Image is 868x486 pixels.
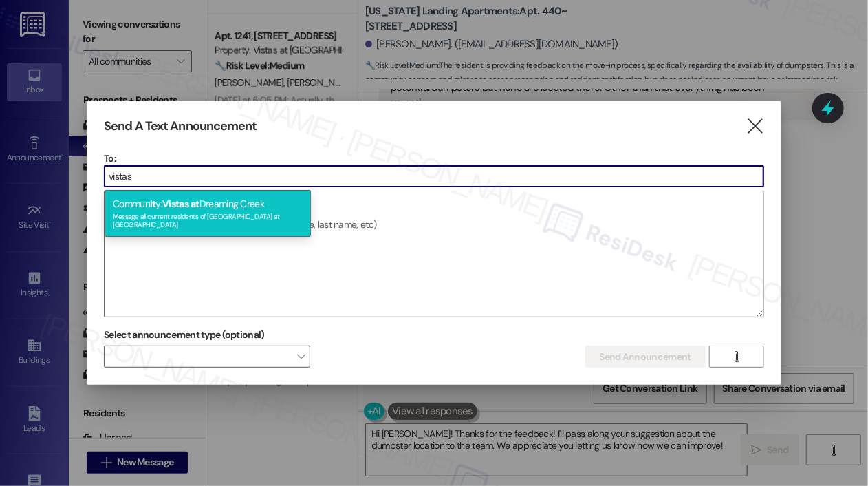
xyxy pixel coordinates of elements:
div: Commun y: Dreaming Creek [105,190,311,237]
span: Vistas [162,198,188,210]
span: it [150,198,156,210]
p: To: [104,151,764,165]
span: at [191,198,199,210]
button: Send Announcement [585,346,706,368]
span: Send Announcement [600,350,691,364]
h3: Send A Text Announcement [104,118,257,134]
input: Type to select the units, buildings, or communities you want to message. (e.g. 'Unit 1A', 'Buildi... [105,166,763,187]
i:  [746,119,764,134]
div: Message all current residents of [GEOGRAPHIC_DATA] at [GEOGRAPHIC_DATA] [113,209,303,229]
label: Select announcement type (optional) [104,324,265,346]
i:  [731,351,741,362]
